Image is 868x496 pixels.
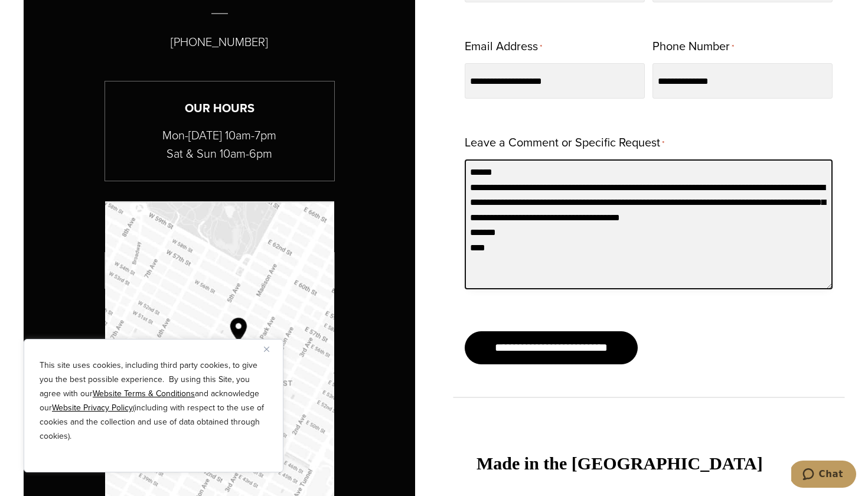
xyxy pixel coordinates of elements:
[105,99,334,118] h3: Our Hours
[465,132,664,155] label: Leave a Comment or Specific Request
[40,358,267,443] p: This site uses cookies, including third party cookies, to give you the best possible experience. ...
[652,35,734,58] label: Phone Number
[791,461,856,490] iframe: Opens a widget where you can chat to one of our agents
[264,347,269,352] img: Close
[477,453,763,473] strong: Made in the [GEOGRAPHIC_DATA]
[93,387,195,400] a: Website Terms & Conditions
[465,35,542,58] label: Email Address
[171,32,268,51] p: [PHONE_NUMBER]
[105,126,334,163] p: Mon-[DATE] 10am-7pm Sat & Sun 10am-6pm
[264,342,278,356] button: Close
[52,402,133,414] a: Website Privacy Policy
